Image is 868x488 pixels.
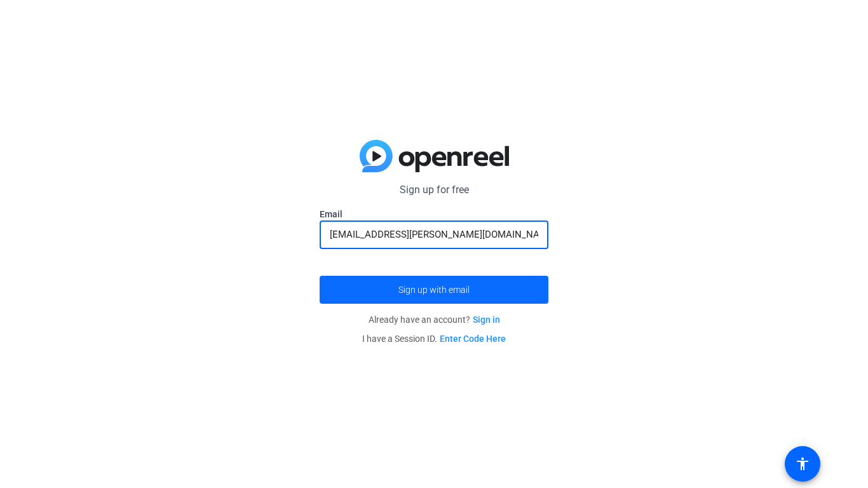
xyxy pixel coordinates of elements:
label: Email [320,208,548,220]
a: Sign in [473,315,500,325]
input: Enter Email Address [330,227,538,242]
a: Enter Code Here [440,334,506,344]
mat-icon: accessibility [795,456,810,471]
img: blue-gradient.svg [360,140,509,173]
p: Sign up for free [320,182,548,198]
span: I have a Session ID. [362,334,506,344]
button: Sign up with email [320,276,548,304]
span: Already have an account? [369,315,500,325]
